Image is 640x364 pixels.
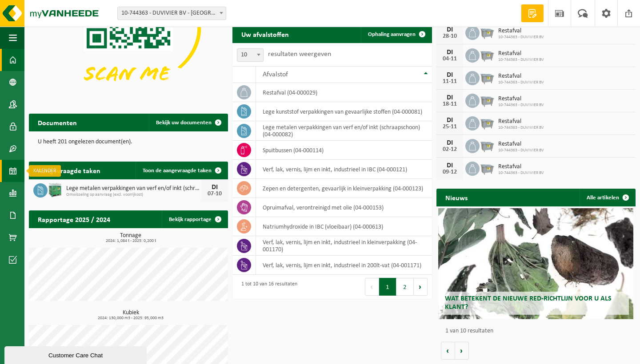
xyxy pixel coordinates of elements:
[438,208,633,319] a: Wat betekent de nieuwe RED-richtlijn voor u als klant?
[498,170,544,176] span: 10-744363 - DUVIVIER BV
[66,192,201,198] span: Omwisseling op aanvraag (excl. voorrijkost)
[480,24,495,40] img: WB-2500-GAL-GY-01
[237,277,297,297] div: 1 tot 10 van 16 resultaten
[136,162,227,179] a: Toon de aangevraagde taken
[237,48,264,62] span: 10
[66,185,201,192] span: Lege metalen verpakkingen van verf en/of inkt (schraapschoon)
[498,80,544,85] span: 10-744363 - DUVIVIER BV
[263,71,288,78] span: Afvalstof
[143,168,212,174] span: Toon de aangevraagde taken
[29,114,86,131] h2: Documenten
[441,162,459,169] div: DI
[498,95,544,103] span: Restafval
[33,316,228,320] span: 2024: 130,000 m3 - 2025: 95,000 m3
[33,239,228,243] span: 2024: 1,084 t - 2025: 0,200 t
[256,121,432,141] td: lege metalen verpakkingen van verf en/of inkt (schraapschoon) (04-000082)
[256,198,432,217] td: opruimafval, verontreinigd met olie (04-000153)
[33,233,228,243] h3: Tonnage
[498,125,544,131] span: 10-744363 - DUVIVIER BV
[365,278,379,296] button: Previous
[256,236,432,256] td: verf, lak, vernis, lijm en inkt, industrieel in kleinverpakking (04-001170)
[237,49,263,61] span: 10
[436,189,476,206] h2: Nieuws
[117,7,226,20] span: 10-744363 - DUVIVIER BV - BRUGGE
[498,118,544,125] span: Restafval
[441,79,459,85] div: 11-11
[480,92,495,107] img: WB-2500-GAL-GY-01
[441,71,459,79] div: DI
[441,26,459,33] div: DI
[498,28,544,35] span: Restafval
[38,139,219,145] p: U heeft 201 ongelezen document(en).
[162,210,227,228] a: Bekijk rapportage
[206,184,224,191] div: DI
[498,50,544,57] span: Restafval
[441,33,459,40] div: 28-10
[498,57,544,63] span: 10-744363 - DUVIVIER BV
[498,35,544,40] span: 10-744363 - DUVIVIER BV
[379,278,396,296] button: 1
[480,138,495,153] img: WB-2500-GAL-GY-01
[480,47,495,62] img: WB-2500-GAL-GY-01
[268,51,331,58] label: resultaten weergeven
[414,278,428,296] button: Next
[480,70,495,85] img: WB-2500-GAL-GY-01
[441,117,459,124] div: DI
[256,217,432,236] td: natriumhydroxide in IBC (vloeibaar) (04-000613)
[368,32,416,37] span: Ophaling aanvragen
[498,73,544,80] span: Restafval
[256,256,432,275] td: verf, lak, vernis, lijm en inkt, industrieel in 200lt-vat (04-001171)
[441,101,459,107] div: 18-11
[156,120,212,126] span: Bekijk uw documenten
[441,124,459,130] div: 25-11
[455,342,469,360] button: Volgende
[256,160,432,179] td: verf, lak, vernis, lijm en inkt, industrieel in IBC (04-000121)
[118,7,226,20] span: 10-744363 - DUVIVIER BV - BRUGGE
[441,56,459,62] div: 04-11
[256,83,432,102] td: restafval (04-000029)
[441,94,459,101] div: DI
[445,328,631,334] p: 1 van 10 resultaten
[4,344,148,364] iframe: chat widget
[29,210,119,228] h2: Rapportage 2025 / 2024
[441,49,459,56] div: DI
[441,139,459,146] div: DI
[498,141,544,148] span: Restafval
[580,189,635,206] a: Alle artikelen
[256,102,432,121] td: lege kunststof verpakkingen van gevaarlijke stoffen (04-000081)
[441,169,459,175] div: 09-12
[441,146,459,153] div: 02-12
[33,310,228,320] h3: Kubiek
[498,163,544,170] span: Restafval
[232,25,298,43] h2: Uw afvalstoffen
[206,191,224,197] div: 07-10
[498,103,544,108] span: 10-744363 - DUVIVIER BV
[480,115,495,130] img: WB-2500-GAL-GY-01
[445,295,612,311] span: Wat betekent de nieuwe RED-richtlijn voor u als klant?
[149,114,227,131] a: Bekijk uw documenten
[361,25,431,43] a: Ophaling aanvragen
[396,278,414,296] button: 2
[256,179,432,198] td: zepen en detergenten, gevaarlijk in kleinverpakking (04-000123)
[480,160,495,175] img: WB-2500-GAL-GY-01
[48,182,63,198] img: PB-HB-1400-HPE-GN-11
[441,342,455,360] button: Vorige
[29,162,109,179] h2: Aangevraagde taken
[256,141,432,160] td: spuitbussen (04-000114)
[498,148,544,153] span: 10-744363 - DUVIVIER BV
